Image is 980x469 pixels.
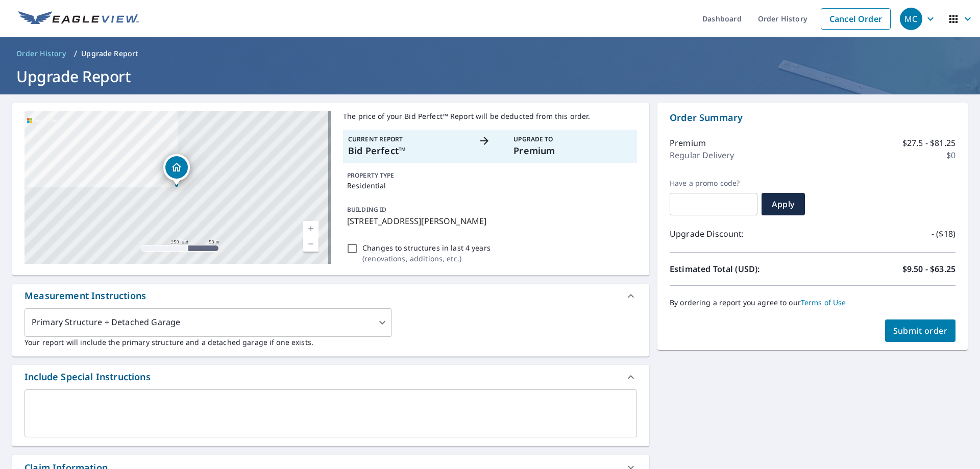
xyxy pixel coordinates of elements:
p: Premium [513,144,632,158]
p: Estimated Total (USD): [670,263,813,275]
p: Current Report [348,135,467,144]
p: Bid Perfect™ [348,144,467,158]
div: MC [900,8,922,30]
p: Upgrade To [513,135,632,144]
p: Your report will include the primary structure and a detached garage if one exists. [24,337,637,348]
p: The price of your Bid Perfect™ Report will be deducted from this order. [343,111,637,121]
div: Primary Structure + Detached Garage [24,308,392,337]
p: Order Summary [670,111,955,125]
div: Measurement Instructions [12,284,649,308]
img: EV Logo [18,11,139,27]
div: Include Special Instructions [12,365,649,389]
p: Changes to structures in last 4 years [362,242,491,253]
p: PROPERTY TYPE [347,171,633,180]
p: ( renovations, additions, etc. ) [362,253,491,264]
p: Upgrade Discount: [670,228,813,240]
p: $0 [946,149,955,161]
span: Order History [16,48,66,59]
label: Have a promo code? [670,179,757,188]
a: Terms of Use [801,298,846,307]
p: BUILDING ID [347,205,386,214]
a: Current Level 17, Zoom In [303,221,318,236]
a: Order History [12,45,70,62]
p: Residential [347,180,633,191]
div: Include Special Instructions [24,370,151,384]
h1: Upgrade Report [12,66,968,87]
p: $9.50 - $63.25 [902,263,955,275]
div: Measurement Instructions [24,289,146,303]
a: Cancel Order [821,8,891,30]
p: Upgrade Report [81,48,138,59]
p: By ordering a report you agree to our [670,298,955,307]
li: / [74,47,77,60]
button: Apply [762,193,805,215]
nav: breadcrumb [12,45,968,62]
span: Apply [770,199,797,210]
div: Dropped pin, building 1, Residential property, 4801 Caribou Dr Minnetonka, MN 55345 [163,154,190,186]
p: $27.5 - $81.25 [902,137,955,149]
button: Submit order [885,319,956,342]
p: Regular Delivery [670,149,734,161]
p: Premium [670,137,706,149]
p: - ($18) [932,228,955,240]
span: Submit order [893,325,948,336]
a: Current Level 17, Zoom Out [303,236,318,252]
p: [STREET_ADDRESS][PERSON_NAME] [347,215,633,227]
